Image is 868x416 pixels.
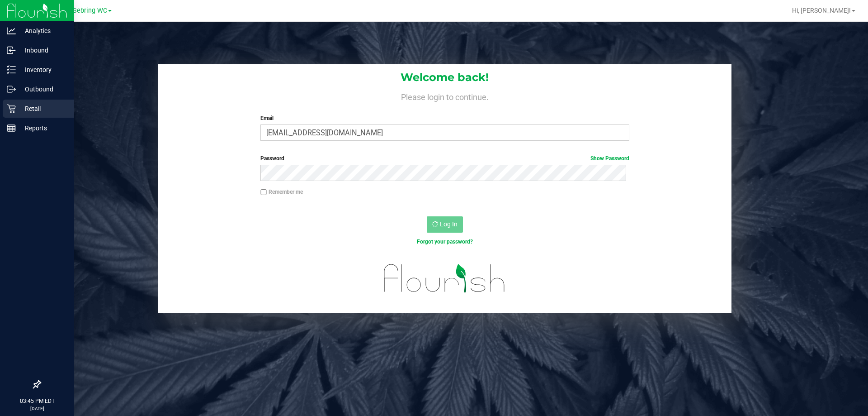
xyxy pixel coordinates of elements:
span: Password [260,155,284,162]
p: [DATE] [4,405,70,412]
label: Email [260,114,629,122]
span: Hi, [PERSON_NAME]! [792,7,851,14]
a: Forgot your password? [417,239,473,245]
inline-svg: Analytics [7,26,16,35]
span: Sebring WC [73,7,107,14]
inline-svg: Inbound [7,46,16,55]
inline-svg: Retail [7,104,16,113]
p: Inbound [16,45,70,56]
p: Reports [16,123,70,134]
inline-svg: Outbound [7,85,16,94]
input: Remember me [260,189,267,196]
p: 03:45 PM EDT [4,397,70,405]
h4: Please login to continue. [158,91,731,101]
a: Show Password [590,155,629,162]
label: Remember me [260,188,303,196]
p: Inventory [16,64,70,75]
button: Log In [427,216,463,233]
p: Analytics [16,25,70,36]
p: Outbound [16,84,70,95]
span: Log In [440,220,458,228]
img: flourish_logo.svg [373,255,516,301]
p: Retail [16,103,70,114]
h1: Welcome back! [158,72,731,83]
inline-svg: Inventory [7,65,16,74]
inline-svg: Reports [7,124,16,133]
